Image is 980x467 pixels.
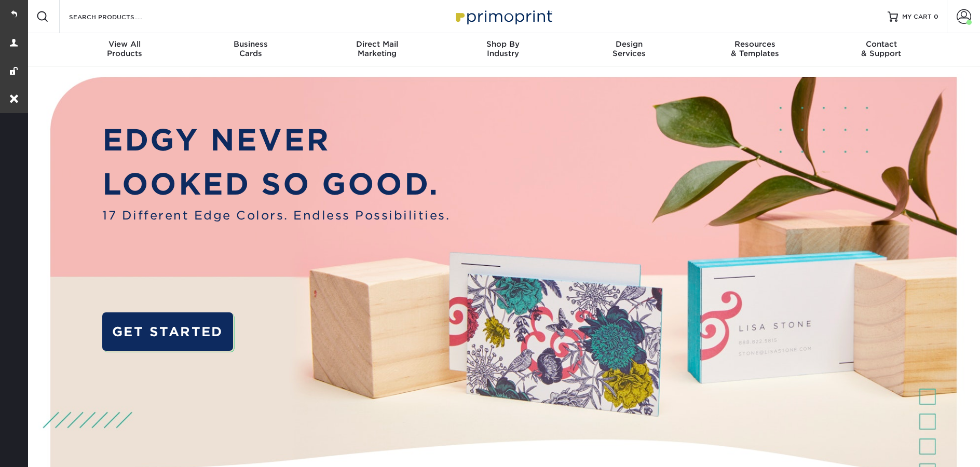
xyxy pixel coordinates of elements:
[314,39,440,49] span: Direct Mail
[188,39,314,58] div: Cards
[818,33,944,66] a: Contact& Support
[62,39,188,58] div: Products
[440,33,566,66] a: Shop ByIndustry
[188,33,314,66] a: BusinessCards
[692,39,818,49] span: Resources
[818,39,944,49] span: Contact
[314,39,440,58] div: Marketing
[692,39,818,58] div: & Templates
[902,12,932,21] span: MY CART
[440,39,566,49] span: Shop By
[62,39,188,49] span: View All
[62,33,188,66] a: View AllProducts
[102,207,450,224] span: 17 Different Edge Colors. Endless Possibilities.
[314,33,440,66] a: Direct MailMarketing
[566,33,692,66] a: DesignServices
[440,39,566,58] div: Industry
[102,312,233,351] a: GET STARTED
[102,162,450,207] p: LOOKED SO GOOD.
[934,13,938,20] span: 0
[566,39,692,49] span: Design
[102,118,450,162] p: EDGY NEVER
[818,39,944,58] div: & Support
[451,5,555,28] img: Primoprint
[692,33,818,66] a: Resources& Templates
[68,10,169,23] input: SEARCH PRODUCTS.....
[566,39,692,58] div: Services
[188,39,314,49] span: Business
